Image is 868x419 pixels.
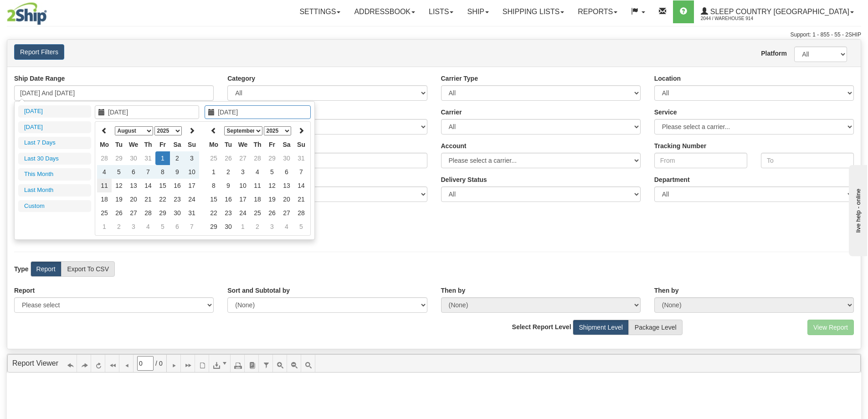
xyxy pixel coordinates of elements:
[347,0,422,23] a: Addressbook
[155,206,170,220] td: 29
[112,220,126,233] td: 2
[236,220,250,233] td: 1
[170,165,185,179] td: 9
[294,179,308,192] td: 14
[126,138,141,151] th: We
[265,165,279,179] td: 5
[294,220,308,233] td: 5
[294,138,308,151] th: Su
[206,138,221,151] th: Mo
[227,74,255,83] label: Category
[141,220,155,233] td: 4
[155,138,170,151] th: Fr
[265,151,279,165] td: 29
[126,179,141,192] td: 13
[573,320,629,335] label: Shipment Level
[654,286,679,295] label: Then by
[294,192,308,206] td: 21
[294,165,308,179] td: 7
[170,220,185,233] td: 6
[236,206,250,220] td: 24
[18,168,91,181] li: This Month
[170,151,185,165] td: 2
[18,137,91,149] li: Last 7 Days
[18,153,91,165] li: Last 30 Days
[441,74,478,83] label: Carrier Type
[206,220,221,233] td: 29
[294,151,308,165] td: 31
[206,179,221,192] td: 8
[7,8,84,15] div: live help - online
[185,138,199,151] th: Su
[847,163,867,256] iframe: chat widget
[206,206,221,220] td: 22
[708,8,849,16] span: Sleep Country [GEOGRAPHIC_DATA]
[701,14,769,23] span: 2044 / Warehouse 914
[126,165,141,179] td: 6
[265,220,279,233] td: 3
[227,286,290,295] label: Sort and Subtotal by
[629,320,683,335] label: Package Level
[155,359,157,368] span: /
[185,192,199,206] td: 24
[236,192,250,206] td: 17
[155,220,170,233] td: 5
[221,179,236,192] td: 9
[654,74,681,83] label: Location
[141,138,155,151] th: Th
[250,179,265,192] td: 11
[206,151,221,165] td: 25
[155,179,170,192] td: 15
[185,179,199,192] td: 17
[265,206,279,220] td: 26
[441,186,641,202] select: Please ensure data set in report has been RECENTLY tracked from your Shipment History
[265,138,279,151] th: Fr
[441,108,462,117] label: Carrier
[7,2,47,25] img: logo2044.jpg
[141,165,155,179] td: 7
[654,141,706,150] label: Tracking Number
[14,264,29,274] label: Type
[761,49,781,58] label: Platform
[14,44,64,60] button: Report Filters
[170,192,185,206] td: 23
[97,220,112,233] td: 1
[155,192,170,206] td: 22
[141,151,155,165] td: 31
[18,105,91,118] li: [DATE]
[18,184,91,197] li: Last Month
[279,179,294,192] td: 13
[236,151,250,165] td: 27
[170,179,185,192] td: 16
[250,151,265,165] td: 28
[279,138,294,151] th: Sa
[126,206,141,220] td: 27
[206,165,221,179] td: 1
[126,192,141,206] td: 20
[294,206,308,220] td: 28
[141,206,155,220] td: 28
[460,0,495,23] a: Ship
[112,138,126,151] th: Tu
[250,165,265,179] td: 4
[185,206,199,220] td: 31
[694,0,861,23] a: Sleep Country [GEOGRAPHIC_DATA] 2044 / Warehouse 914
[31,261,62,277] label: Report
[279,165,294,179] td: 6
[97,165,112,179] td: 4
[496,0,571,23] a: Shipping lists
[14,74,65,83] label: Ship Date Range
[279,220,294,233] td: 4
[112,165,126,179] td: 5
[221,165,236,179] td: 2
[159,359,163,368] span: 0
[170,138,185,151] th: Sa
[185,165,199,179] td: 10
[221,206,236,220] td: 23
[279,151,294,165] td: 30
[250,206,265,220] td: 25
[279,206,294,220] td: 27
[155,165,170,179] td: 8
[155,151,170,165] td: 1
[112,151,126,165] td: 29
